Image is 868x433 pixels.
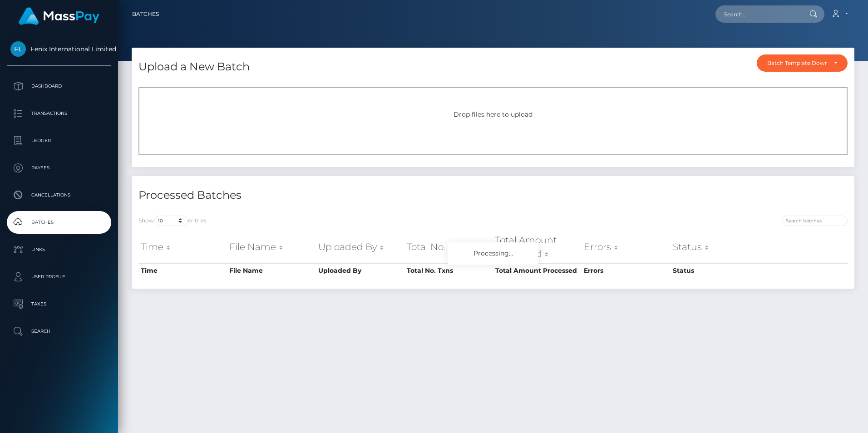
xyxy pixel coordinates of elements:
th: Total Amount Processed [493,263,582,278]
p: Ledger [10,134,108,148]
img: MassPay Logo [19,7,99,25]
p: Payees [10,161,108,175]
a: Ledger [7,129,111,152]
div: Batch Template Download [767,59,827,67]
a: Payees [7,157,111,179]
a: Cancellations [7,184,111,207]
th: File Name [227,231,316,263]
select: Showentries [154,216,188,226]
th: Errors [582,263,670,278]
th: Uploaded By [316,231,404,263]
p: Transactions [10,107,108,120]
th: Time [138,263,227,278]
p: User Profile [10,270,108,284]
span: Drop files here to upload [454,110,533,118]
button: Batch Template Download [757,54,848,72]
th: Uploaded By [316,263,404,278]
th: Total Amount Processed [493,231,582,263]
th: Time [138,231,227,263]
input: Search batches [782,216,848,226]
p: Batches [10,216,108,229]
h4: Upload a New Batch [138,59,250,75]
a: Batches [132,5,159,24]
input: Search... [715,5,801,23]
th: Total No. Txns [404,231,493,263]
a: Taxes [7,293,111,315]
a: User Profile [7,266,111,288]
h4: Processed Batches [138,187,486,203]
th: Status [671,263,759,278]
p: Dashboard [10,79,108,93]
a: Search [7,320,111,343]
a: Batches [7,211,111,234]
p: Links [10,243,108,256]
p: Search [10,325,108,338]
div: Processing... [448,242,538,265]
p: Cancellations [10,188,108,202]
a: Links [7,238,111,261]
a: Dashboard [7,75,111,98]
th: Errors [582,231,670,263]
label: Show entries [138,216,207,226]
th: Status [671,231,759,263]
th: Total No. Txns [404,263,493,278]
img: Fenix International Limited [10,41,26,57]
p: Taxes [10,297,108,311]
th: File Name [227,263,316,278]
span: Fenix International Limited [7,45,111,53]
a: Transactions [7,102,111,125]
